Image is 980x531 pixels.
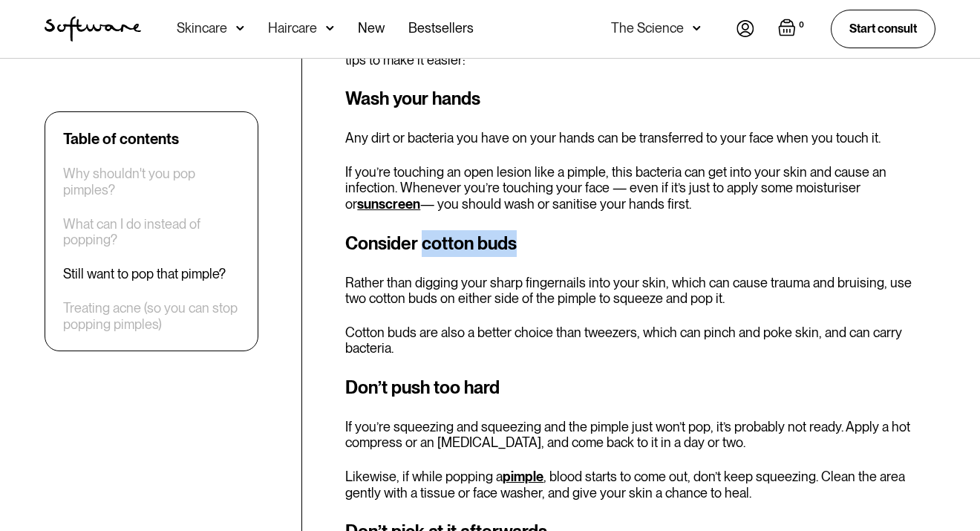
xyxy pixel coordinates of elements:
[45,16,141,42] img: Software Logo
[345,230,935,257] h3: Consider cotton buds
[693,21,701,36] img: arrow down
[345,374,935,401] h3: Don’t push too hard
[345,469,935,501] p: Likewise, if while popping a , blood starts to come out, don’t keep squeezing. Clean the area gen...
[326,21,334,36] img: arrow down
[345,325,935,356] p: Cotton buds are also a better choice than tweezers, which can pinch and poke skin, and can carry ...
[345,275,935,307] p: Rather than digging your sharp fingernails into your skin, which can cause trauma and bruising, u...
[345,419,935,451] p: If you’re squeezing and squeezing and the pimple just won’t pop, it’s probably not ready. Apply a...
[177,21,227,36] div: Skincare
[778,19,807,39] a: Open empty cart
[357,196,420,212] a: sunscreen
[345,130,935,146] p: Any dirt or bacteria you have on your hands can be transferred to your face when you touch it.
[45,16,141,42] a: home
[63,266,226,282] a: Still want to pop that pimple?
[63,130,179,148] div: Table of contents
[796,19,807,32] div: 0
[611,21,684,36] div: The Science
[831,10,935,48] a: Start consult
[345,164,935,212] p: If you’re touching an open lesion like a pimple, this bacteria can get into your skin and cause a...
[63,216,240,248] a: What can I do instead of popping?
[236,21,244,36] img: arrow down
[63,300,240,332] a: Treating acne (so you can stop popping pimples)
[345,85,935,112] h3: Wash your hands
[63,166,240,198] a: Why shouldn't you pop pimples?
[503,469,543,484] a: pimple
[268,21,317,36] div: Haircare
